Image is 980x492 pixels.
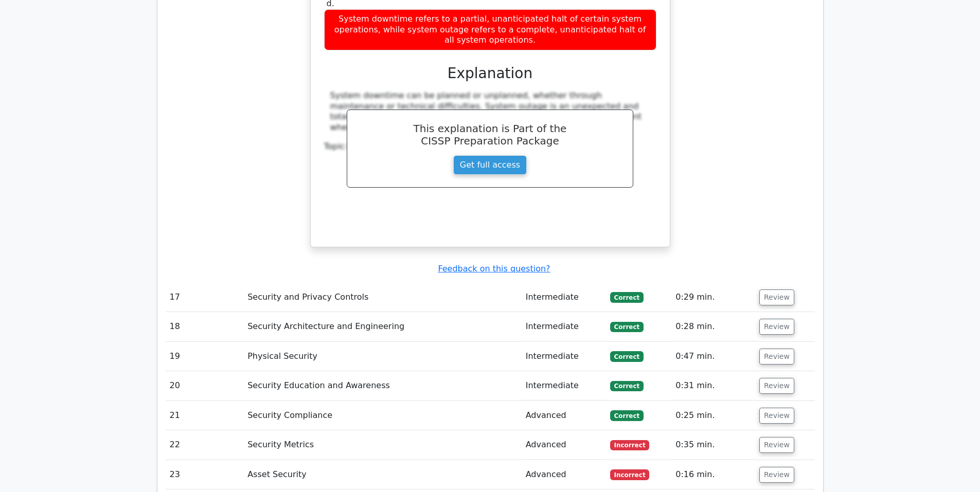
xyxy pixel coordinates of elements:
span: Correct [610,410,644,421]
td: 0:25 min. [671,401,755,430]
div: System downtime can be planned or unplanned, whether through maintenance or technical difficultie... [330,90,650,133]
td: Physical Security [243,342,522,371]
h3: Explanation [330,65,650,82]
td: Advanced [522,430,606,460]
td: 19 [166,342,244,371]
td: 21 [166,401,244,430]
td: Security Education and Awareness [243,371,522,400]
td: Security Compliance [243,401,522,430]
button: Review [759,437,794,453]
span: Incorrect [610,469,650,480]
td: Advanced [522,460,606,489]
div: Topic: [324,141,656,152]
td: 18 [166,312,244,341]
td: Security Architecture and Engineering [243,312,522,341]
td: 0:47 min. [671,342,755,371]
button: Review [759,289,794,305]
span: Correct [610,322,644,332]
td: 0:31 min. [671,371,755,400]
td: 17 [166,283,244,312]
td: Security Metrics [243,430,522,460]
button: Review [759,319,794,335]
span: Incorrect [610,440,650,450]
td: 0:16 min. [671,460,755,489]
span: Correct [610,292,644,302]
td: 20 [166,371,244,400]
span: Correct [610,351,644,361]
td: Security and Privacy Controls [243,283,522,312]
span: Correct [610,381,644,391]
td: 22 [166,430,244,460]
td: Advanced [522,401,606,430]
td: Intermediate [522,342,606,371]
td: 0:29 min. [671,283,755,312]
div: System downtime refers to a partial, unanticipated halt of certain system operations, while syste... [324,9,656,50]
td: Intermediate [522,312,606,341]
button: Review [759,349,794,365]
td: 23 [166,460,244,489]
button: Review [759,467,794,483]
td: Asset Security [243,460,522,489]
td: Intermediate [522,283,606,312]
button: Review [759,378,794,394]
button: Review [759,408,794,424]
td: 0:35 min. [671,430,755,460]
td: 0:28 min. [671,312,755,341]
td: Intermediate [522,371,606,400]
a: Feedback on this question? [438,264,550,274]
a: Get full access [453,155,527,175]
